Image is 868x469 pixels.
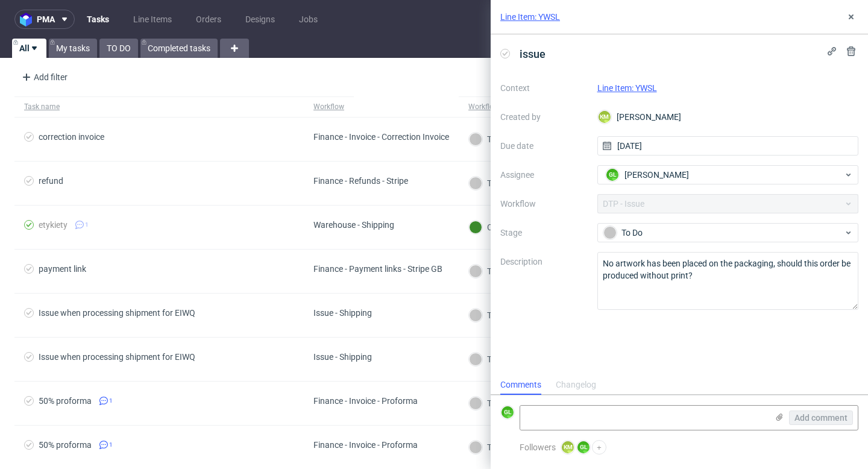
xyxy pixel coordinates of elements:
div: To Do [469,353,508,366]
div: 50% proforma [39,440,92,450]
figcaption: KM [599,111,611,123]
a: Designs [238,10,282,29]
figcaption: GL [577,441,590,453]
label: Stage [500,225,588,240]
div: To Do [469,265,508,278]
span: pma [37,15,55,24]
img: logo [20,13,37,27]
span: [PERSON_NAME] [624,169,689,181]
span: Followers [520,442,556,452]
div: Issue - Shipping [313,352,372,362]
a: Line Item: YWSL [597,83,657,93]
label: Description [500,254,588,307]
label: Created by [500,110,588,124]
div: Add filter [17,68,70,87]
div: [PERSON_NAME] [597,107,859,127]
div: Issue when processing shipment for EIWQ [39,352,195,362]
a: Orders [189,10,228,29]
div: Workflow stage [468,102,519,112]
div: Finance - Refunds - Stripe [313,176,408,186]
div: To Do [469,133,508,146]
div: Workflow [313,102,344,112]
div: correction invoice [39,132,104,142]
label: Due date [500,139,588,153]
a: My tasks [49,39,97,58]
div: 50% proforma [39,396,92,406]
label: Assignee [500,168,588,182]
label: Context [500,81,588,95]
figcaption: KM [562,441,574,453]
a: Completed tasks [140,39,218,58]
button: + [592,440,606,455]
div: To Do [469,177,508,190]
div: To Do [603,226,843,239]
div: Completed [469,221,527,234]
div: Issue - Shipping [313,308,372,318]
span: 1 [85,220,89,230]
textarea: No artwork has been placed on the packaging, should this order be produced without print? [597,252,859,310]
div: Finance - Invoice - Proforma [313,396,418,406]
span: Task name [24,102,294,112]
figcaption: GL [502,406,514,418]
a: Jobs [292,10,325,29]
div: Comments [500,376,541,395]
div: etykiety [39,220,68,230]
div: Changelog [556,376,596,395]
a: TO DO [99,39,138,58]
span: 1 [109,440,113,450]
label: Workflow [500,197,588,211]
span: 1 [109,396,113,406]
a: All [12,39,46,58]
div: To Do [469,441,508,454]
span: issue [515,44,550,64]
a: Line Item: YWSL [500,11,560,23]
button: pma [14,10,75,29]
div: Finance - Invoice - Proforma [313,440,418,450]
div: Issue when processing shipment for EIWQ [39,308,195,318]
div: Finance - Invoice - Correction Invoice [313,132,449,142]
a: Tasks [80,10,116,29]
figcaption: GL [606,169,618,181]
div: To Do [469,309,508,322]
div: Finance - Payment links - Stripe GB [313,264,442,274]
div: To Do [469,397,508,410]
div: payment link [39,264,86,274]
div: Warehouse - Shipping [313,220,394,230]
a: Line Items [126,10,179,29]
div: refund [39,176,63,186]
